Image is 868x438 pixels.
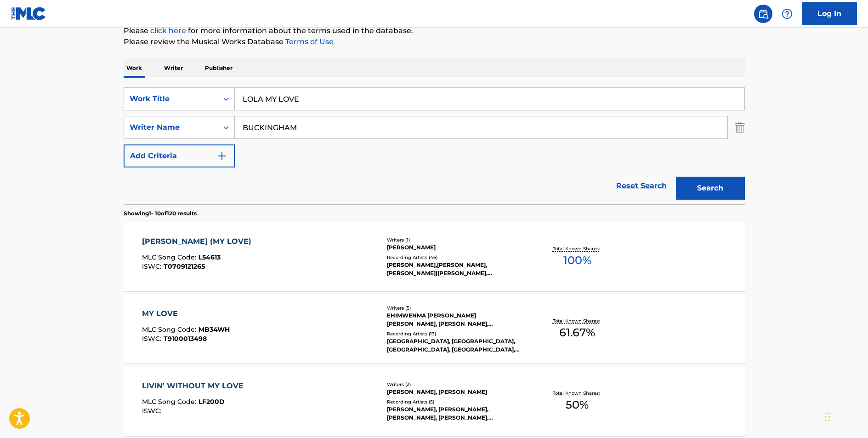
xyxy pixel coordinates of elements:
div: [PERSON_NAME] (MY LOVE) [142,236,256,247]
div: Recording Artists ( 13 ) [387,330,526,337]
p: Total Known Shares: [553,245,602,252]
span: ISWC : [142,334,164,343]
span: T9100013498 [164,334,207,343]
a: click here [150,26,186,35]
span: MLC Song Code : [142,253,199,261]
p: Total Known Shares: [553,390,602,397]
button: Add Criteria [124,144,235,167]
div: Writers ( 2 ) [387,381,526,388]
img: search [758,8,769,19]
div: Writer Name [130,122,212,133]
iframe: Chat Widget [822,394,868,438]
p: Publisher [202,58,235,78]
a: Reset Search [612,176,671,196]
span: MLC Song Code : [142,398,199,406]
div: EHIMWENMA [PERSON_NAME] [PERSON_NAME], [PERSON_NAME], [PERSON_NAME] [PERSON_NAME], [PERSON_NAME] [387,311,526,328]
a: LIVIN' WITHOUT MY LOVEMLC Song Code:LF200DISWC:Writers (2)[PERSON_NAME], [PERSON_NAME]Recording A... [124,367,745,436]
a: MY LOVEMLC Song Code:MB34WHISWC:T9100013498Writers (5)EHIMWENMA [PERSON_NAME] [PERSON_NAME], [PER... [124,294,745,363]
img: help [782,8,793,19]
span: L54613 [199,253,221,261]
p: Writer [161,58,186,78]
span: T0709121265 [164,262,205,271]
span: MLC Song Code : [142,325,199,334]
div: Writers ( 1 ) [387,236,526,243]
div: [PERSON_NAME],[PERSON_NAME], [PERSON_NAME]|[PERSON_NAME], [PERSON_NAME] & [PERSON_NAME], [PERSON_... [387,261,526,277]
div: [PERSON_NAME] [387,243,526,252]
a: [PERSON_NAME] (MY LOVE)MLC Song Code:L54613ISWC:T0709121265Writers (1)[PERSON_NAME]Recording Arti... [124,222,745,291]
span: ISWC : [142,407,164,415]
div: Recording Artists ( 46 ) [387,254,526,261]
a: Log In [802,2,857,25]
span: 50 % [566,397,589,413]
div: [PERSON_NAME], [PERSON_NAME] [387,388,526,396]
div: LIVIN' WITHOUT MY LOVE [142,380,248,392]
div: Recording Artists ( 5 ) [387,398,526,405]
p: Please for more information about the terms used in the database. [124,25,745,36]
p: Total Known Shares: [553,317,602,324]
a: Public Search [754,5,772,23]
form: Search Form [124,87,745,204]
img: MLC Logo [11,7,46,20]
div: MY LOVE [142,308,230,319]
button: Search [676,177,745,200]
div: [GEOGRAPHIC_DATA], [GEOGRAPHIC_DATA], [GEOGRAPHIC_DATA], [GEOGRAPHIC_DATA], [GEOGRAPHIC_DATA] [387,337,526,354]
a: Terms of Use [284,37,334,46]
div: [PERSON_NAME], [PERSON_NAME], [PERSON_NAME], [PERSON_NAME], [PERSON_NAME] [387,405,526,422]
p: Work [124,58,145,78]
div: Work Title [130,93,212,104]
span: 100 % [563,252,591,269]
p: Showing 1 - 10 of 120 results [124,209,197,218]
p: Please review the Musical Works Database [124,36,745,47]
img: Delete Criterion [735,116,745,139]
span: ISWC : [142,262,164,271]
div: Drag [825,403,830,431]
div: Writers ( 5 ) [387,305,526,311]
img: 9d2ae6d4665cec9f34b9.svg [216,150,227,161]
div: Help [778,5,796,23]
span: MB34WH [199,325,230,334]
span: LF200D [199,398,225,406]
span: 61.67 % [559,324,595,341]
